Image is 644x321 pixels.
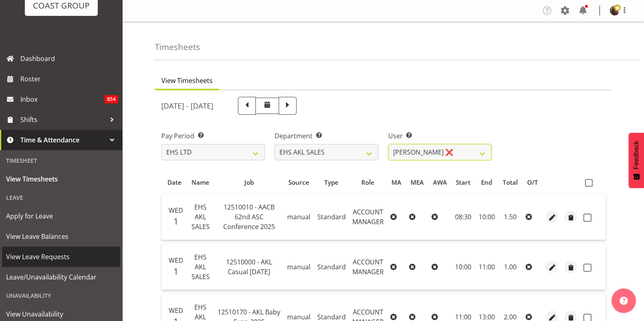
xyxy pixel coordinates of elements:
span: View Unavailability [6,308,116,320]
span: View Timesheets [161,76,213,85]
span: EHS AKL SALES [191,253,210,281]
span: 1 [174,216,178,227]
span: MA [391,178,401,187]
span: Feedback [633,141,640,169]
span: End [481,178,492,187]
div: Timesheet [2,152,120,169]
span: Wed [169,306,183,315]
span: View Leave Balances [6,230,116,242]
div: Leave [2,189,120,206]
span: EHS AKL SALES [191,203,210,231]
span: O/T [527,178,538,187]
img: help-xxl-2.png [620,297,628,305]
td: 1.50 [498,194,523,240]
span: MEA [411,178,424,187]
span: ACCOUNT MANAGER [352,207,384,226]
button: Feedback - Show survey [629,133,644,188]
span: 12510000 - AKL Casual [DATE] [226,258,272,276]
span: 12510010 - AACB 62nd ASC Conference 2025 [223,203,275,231]
td: 10:00 [475,194,498,240]
span: Time & Attendance [20,134,106,146]
td: Standard [314,194,349,240]
span: View Leave Requests [6,251,116,263]
img: dane-botherwayfe4591eb3472f9d4098efc7e1451176c.png [610,6,620,15]
a: View Leave Balances [2,226,120,247]
span: Shifts [20,114,106,126]
span: Wed [169,256,183,265]
a: Leave/Unavailability Calendar [2,267,120,287]
h5: [DATE] - [DATE] [161,101,213,110]
span: Leave/Unavailability Calendar [6,271,116,283]
td: 11:00 [475,244,498,290]
label: Pay Period [161,131,265,141]
td: 1.00 [498,244,523,290]
span: Apply for Leave [6,210,116,222]
span: Dashboard [20,52,118,65]
span: Type [324,178,338,187]
h4: Timesheets [155,42,200,52]
span: Role [361,178,374,187]
label: Department [275,131,378,141]
a: View Timesheets [2,169,120,189]
span: Job [244,178,254,187]
span: Source [288,178,309,187]
span: ACCOUNT MANAGER [352,258,384,276]
span: 854 [105,95,118,103]
span: AWA [433,178,447,187]
a: Apply for Leave [2,206,120,226]
span: 1 [174,266,178,277]
span: manual [287,212,310,221]
span: Inbox [20,93,105,105]
td: Standard [314,244,349,290]
span: Date [167,178,182,187]
div: Unavailability [2,287,120,304]
span: manual [287,262,310,271]
span: Wed [169,206,183,215]
td: 10:00 [451,244,475,290]
label: User [388,131,492,141]
span: View Timesheets [6,173,116,185]
span: Total [503,178,518,187]
span: Name [191,178,209,187]
td: 08:30 [451,194,475,240]
span: Start [456,178,470,187]
a: View Leave Requests [2,247,120,267]
span: Roster [20,73,118,85]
